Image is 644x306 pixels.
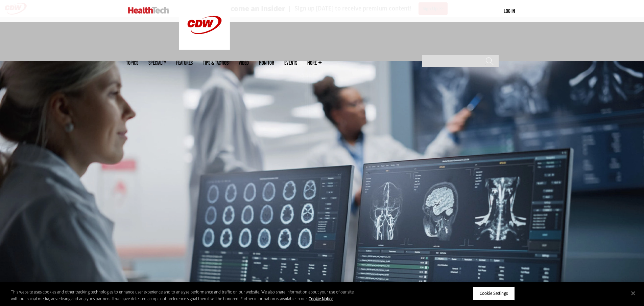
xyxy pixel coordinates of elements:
a: Video [239,60,249,65]
a: Tips & Tactics [203,60,229,65]
span: More [307,60,321,65]
a: More information about your privacy [309,296,333,302]
button: Close [626,286,641,301]
a: Log in [504,8,515,14]
div: User menu [504,7,515,15]
a: Features [176,60,193,65]
img: Home [128,7,169,14]
span: Topics [126,60,138,65]
a: CDW [179,45,230,52]
a: MonITor [259,60,274,65]
span: Specialty [148,60,166,65]
button: Cookie Settings [473,286,515,301]
div: This website uses cookies and other tracking technologies to enhance user experience and to analy... [11,289,354,302]
a: Events [284,60,297,65]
